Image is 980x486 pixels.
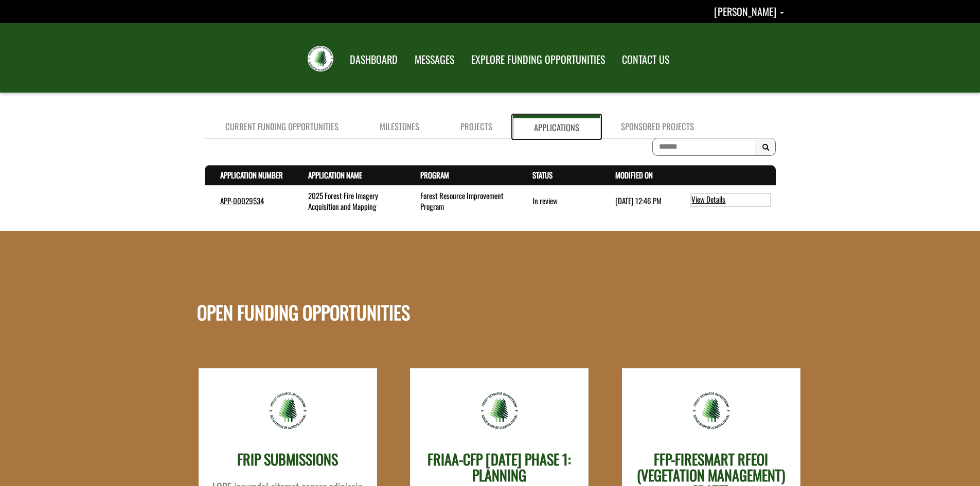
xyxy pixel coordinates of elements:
[614,47,677,73] a: CONTACT US
[480,391,519,430] img: friaa-logo.png
[532,169,553,181] a: Status
[420,169,449,181] a: Program
[293,186,405,217] td: 2025 Forest Fire Imagery Acquisition and Mapping
[220,169,283,181] a: Application Number
[220,195,264,206] a: APP-00029534
[673,186,775,217] td: action menu
[359,115,440,138] a: Milestones
[690,193,771,206] a: View details
[714,4,784,19] a: DEREK FISHER
[407,47,462,73] a: MESSAGES
[341,44,677,73] nav: Main Navigation
[714,4,776,19] span: [PERSON_NAME]
[615,195,662,206] time: [DATE] 12:46 PM
[197,242,410,322] h1: OPEN FUNDING OPPORTUNITIES
[692,391,730,430] img: friaa-logo.png
[269,391,307,430] img: friaa-logo.png
[308,169,362,181] a: Application Name
[440,115,513,138] a: Projects
[615,169,653,181] a: Modified On
[517,186,600,217] td: In review
[421,452,578,483] h3: FRIAA-CFP [DATE] PHASE 1: PLANNING
[756,138,776,156] button: Search Results
[464,47,613,73] a: EXPLORE FUNDING OPPORTUNITIES
[405,186,517,217] td: Forest Resource Improvement Program
[652,138,756,156] input: To search on partial text, use the asterisk (*) wildcard character.
[600,186,673,217] td: 9/17/2025 12:46 PM
[600,115,715,138] a: Sponsored Projects
[308,46,333,71] img: FRIAA Submissions Portal
[237,452,338,467] h3: FRIP SUBMISSIONS
[673,166,775,186] th: Actions
[513,115,600,138] a: Applications
[342,47,405,73] a: DASHBOARD
[205,186,293,217] td: APP-00029534
[205,115,359,138] a: Current Funding Opportunities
